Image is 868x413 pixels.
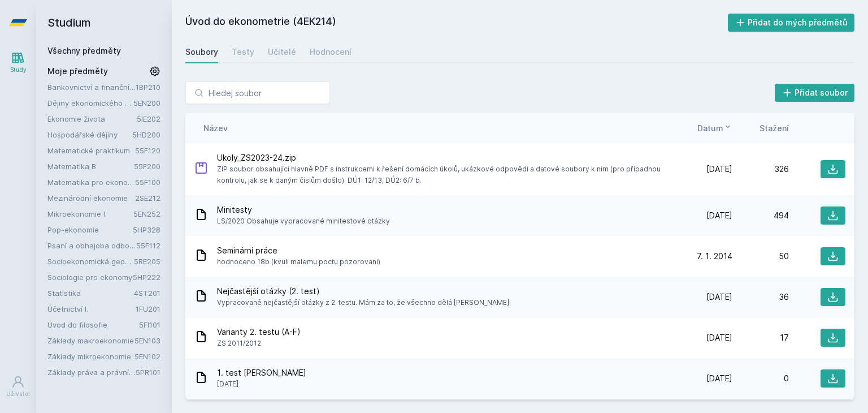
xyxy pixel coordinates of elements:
[203,122,228,134] button: Název
[47,161,134,172] a: Matematika B
[47,287,134,299] a: Statistika
[134,352,160,361] a: 5EN102
[185,14,728,32] h2: Úvod do ekonometrie (4EK214)
[134,162,160,171] a: 55F200
[136,241,160,250] a: 55F112
[185,41,218,63] a: Soubory
[133,273,160,282] a: 5HP222
[706,291,732,303] span: [DATE]
[135,178,160,187] a: 55F100
[134,336,160,345] a: 5EN103
[217,152,671,164] span: Ukoly_ZS2023-24.zip
[185,46,218,58] div: Soubory
[47,367,136,378] a: Základy práva a právní nauky
[706,332,732,343] span: [DATE]
[47,145,135,156] a: Matematické praktikum
[6,390,30,398] div: Uživatel
[134,289,160,298] a: 4ST201
[759,122,789,134] button: Stažení
[732,251,789,262] div: 50
[268,46,296,58] div: Učitelé
[268,41,296,63] a: Učitelé
[732,373,789,384] div: 0
[217,164,671,186] span: ZIP soubor obsahující hlavně PDF s instrukcemi k řešení domácích úkolů, ukázkové odpovědi a datov...
[697,122,732,134] button: Datum
[232,46,254,58] div: Testy
[139,320,160,329] a: 5FI101
[137,114,160,123] a: 5IE202
[194,161,208,178] div: ZIP
[47,335,134,346] a: Základy makroekonomie
[217,326,301,338] span: Varianty 2. testu (A-F)
[310,46,351,58] div: Hodnocení
[47,113,137,124] a: Ekonomie života
[217,367,306,378] span: 1. test [PERSON_NAME]
[728,14,855,32] button: Přidat do mých předmětů
[310,41,351,63] a: Hodnocení
[47,192,135,204] a: Mezinárodní ekonomie
[132,130,160,139] a: 5HD200
[217,204,390,216] span: Minitesty
[47,81,136,93] a: Bankovnictví a finanční instituce
[732,291,789,303] div: 36
[47,208,133,220] a: Mikroekonomie I.
[697,122,723,134] span: Datum
[217,245,380,256] span: Seminární práce
[232,41,254,63] a: Testy
[133,98,160,107] a: 5EN200
[133,209,160,218] a: 5EN252
[732,210,789,221] div: 494
[135,193,160,203] a: 2SE212
[47,303,136,315] a: Účetnictví I.
[2,369,34,404] a: Uživatel
[732,164,789,175] div: 326
[706,210,732,221] span: [DATE]
[47,177,135,188] a: Matematika pro ekonomy (Matematika A)
[47,97,133,109] a: Dějiny ekonomického myšlení
[47,272,133,283] a: Sociologie pro ekonomy
[134,257,160,266] a: 5RE205
[135,146,160,155] a: 55F120
[47,66,108,77] span: Moje předměty
[10,66,27,74] div: Study
[185,81,330,104] input: Hledej soubor
[217,216,390,227] span: LS/2020 Obsahuje vypracované minitestové otázky
[706,164,732,175] span: [DATE]
[217,338,301,349] span: ZS 2011/2012
[217,256,380,268] span: hodnoceno 18b (kvuli malemu poctu pozorovani)
[47,129,132,140] a: Hospodářské dějiny
[775,84,855,102] button: Přidat soubor
[2,45,34,80] a: Study
[47,256,134,267] a: Socioekonomická geografie
[732,332,789,343] div: 17
[217,378,306,390] span: [DATE]
[217,297,511,308] span: Vypracované nejčastější otázky z 2. testu. Mám za to, že všechno dělá [PERSON_NAME].
[133,225,160,234] a: 5HP328
[136,83,160,92] a: 1BP210
[697,251,732,262] span: 7. 1. 2014
[47,319,139,330] a: Úvod do filosofie
[47,351,134,362] a: Základy mikroekonomie
[47,46,121,55] a: Všechny předměty
[136,304,160,313] a: 1FU201
[47,240,136,251] a: Psaní a obhajoba odborné práce
[706,373,732,384] span: [DATE]
[47,224,133,235] a: Pop-ekonomie
[217,286,511,297] span: Nejčastější otázky (2. test)
[136,368,160,377] a: 5PR101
